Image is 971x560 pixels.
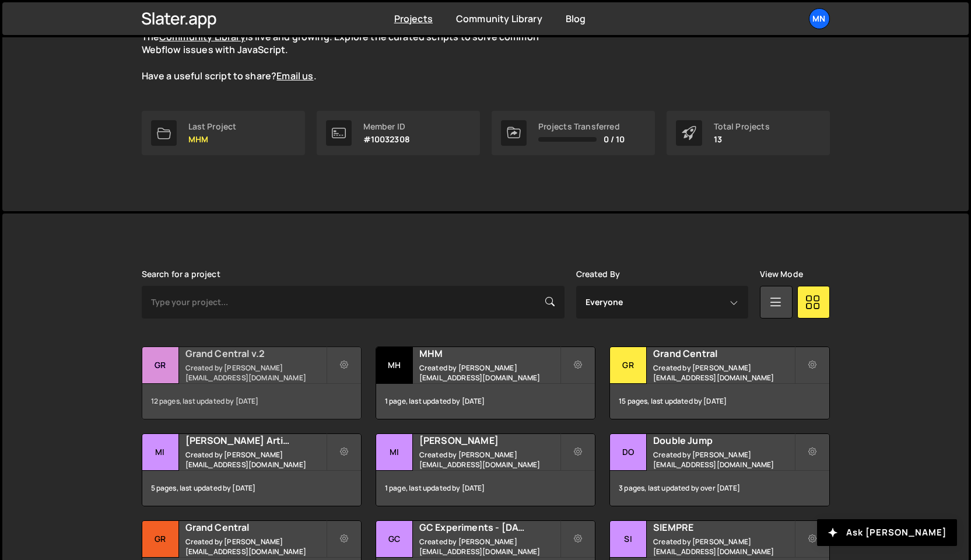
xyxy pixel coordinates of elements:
h2: Grand Central [185,521,326,534]
a: Gr Grand Central Created by [PERSON_NAME][EMAIL_ADDRESS][DOMAIN_NAME] 15 pages, last updated by [... [609,346,829,419]
div: Member ID [363,122,410,131]
div: Do [610,434,647,471]
div: MH [376,347,413,384]
p: #10032308 [363,135,410,144]
a: Last Project MHM [142,111,305,155]
a: MN [809,8,830,29]
button: Ask [PERSON_NAME] [817,519,957,546]
p: 13 [714,135,770,144]
label: View Mode [760,269,803,279]
div: 15 pages, last updated by [DATE] [610,384,829,419]
label: Search for a project [142,269,220,279]
a: Gr Grand Central v.2 Created by [PERSON_NAME][EMAIL_ADDRESS][DOMAIN_NAME] 12 pages, last updated ... [142,346,362,419]
a: Community Library [456,12,542,25]
div: 1 page, last updated by [DATE] [376,471,595,506]
div: 12 pages, last updated by [DATE] [142,384,361,419]
small: Created by [PERSON_NAME][EMAIL_ADDRESS][DOMAIN_NAME] [419,537,560,556]
div: Gr [142,347,179,384]
a: Blog [566,12,586,25]
a: MH MHM Created by [PERSON_NAME][EMAIL_ADDRESS][DOMAIN_NAME] 1 page, last updated by [DATE] [376,346,595,419]
small: Created by [PERSON_NAME][EMAIL_ADDRESS][DOMAIN_NAME] [653,450,794,470]
h2: Double Jump [653,434,794,447]
div: Gr [610,347,647,384]
label: Created By [576,269,621,279]
small: Created by [PERSON_NAME][EMAIL_ADDRESS][DOMAIN_NAME] [185,450,326,470]
a: Do Double Jump Created by [PERSON_NAME][EMAIL_ADDRESS][DOMAIN_NAME] 3 pages, last updated by over... [609,433,829,506]
input: Type your project... [142,286,565,318]
small: Created by [PERSON_NAME][EMAIL_ADDRESS][DOMAIN_NAME] [419,363,560,383]
div: Last Project [188,122,237,131]
a: Projects [394,12,433,25]
div: 1 page, last updated by [DATE] [376,384,595,419]
div: Projects Transferred [538,122,625,131]
div: Mi [142,434,179,471]
div: GC [376,521,413,558]
small: Created by [PERSON_NAME][EMAIL_ADDRESS][DOMAIN_NAME] [419,450,560,470]
h2: Grand Central v.2 [185,347,326,360]
h2: [PERSON_NAME] Artists [185,434,326,447]
a: Mi [PERSON_NAME] Artists Created by [PERSON_NAME][EMAIL_ADDRESS][DOMAIN_NAME] 5 pages, last updat... [142,433,362,506]
div: Total Projects [714,122,770,131]
h2: GC Experiments - [DATE] [419,521,560,534]
div: Gr [142,521,179,558]
h2: Grand Central [653,347,794,360]
small: Created by [PERSON_NAME][EMAIL_ADDRESS][DOMAIN_NAME] [185,537,326,556]
p: The is live and growing. Explore the curated scripts to solve common Webflow issues with JavaScri... [142,30,562,83]
small: Created by [PERSON_NAME][EMAIL_ADDRESS][DOMAIN_NAME] [185,363,326,383]
h2: [PERSON_NAME] [419,434,560,447]
div: Mi [376,434,413,471]
div: 3 pages, last updated by over [DATE] [610,471,829,506]
div: 5 pages, last updated by [DATE] [142,471,361,506]
h2: MHM [419,347,560,360]
a: Mi [PERSON_NAME] Created by [PERSON_NAME][EMAIL_ADDRESS][DOMAIN_NAME] 1 page, last updated by [DATE] [376,433,595,506]
p: MHM [188,135,237,144]
a: Email us [276,69,313,82]
h2: SIEMPRE [653,521,794,534]
span: 0 / 10 [604,135,625,144]
div: SI [610,521,647,558]
small: Created by [PERSON_NAME][EMAIL_ADDRESS][DOMAIN_NAME] [653,363,794,383]
small: Created by [PERSON_NAME][EMAIL_ADDRESS][DOMAIN_NAME] [653,537,794,556]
